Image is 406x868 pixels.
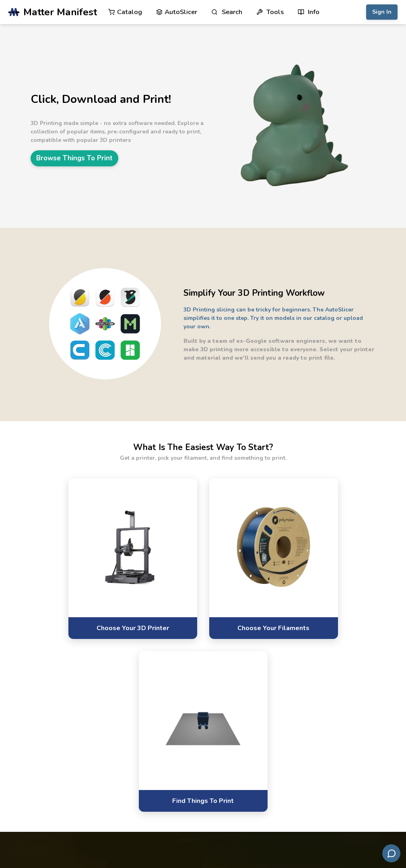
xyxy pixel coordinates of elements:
img: Pick software [220,507,327,587]
a: Choose Your 3D Printer [68,617,197,639]
button: Sign In [366,4,398,20]
button: Send feedback via email [382,844,400,862]
h1: Click, Download and Print! [31,93,209,106]
p: Built by a team of ex-Google software engineers, we want to make 3D printing more accessible to e... [183,337,375,362]
h2: What Is The Easiest Way To Start? [133,441,273,454]
p: Get a printer, pick your filament, and find something to print. [120,454,286,462]
img: Select materials [149,680,257,760]
h2: Simplify Your 3D Printing Workflow [183,287,375,299]
p: 3D Printing slicing can be tricky for beginners. The AutoSlicer simplifies it to one step. Try it... [183,305,375,331]
a: Find Things To Print [139,790,268,812]
span: Matter Manifest [23,6,97,18]
a: Choose Your Filaments [209,617,338,639]
p: 3D Printing made simple - no extra software needed. Explore a collection of popular items, pre-co... [31,119,209,144]
img: Choose a printer [79,507,186,587]
a: Browse Things To Print [31,150,118,166]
